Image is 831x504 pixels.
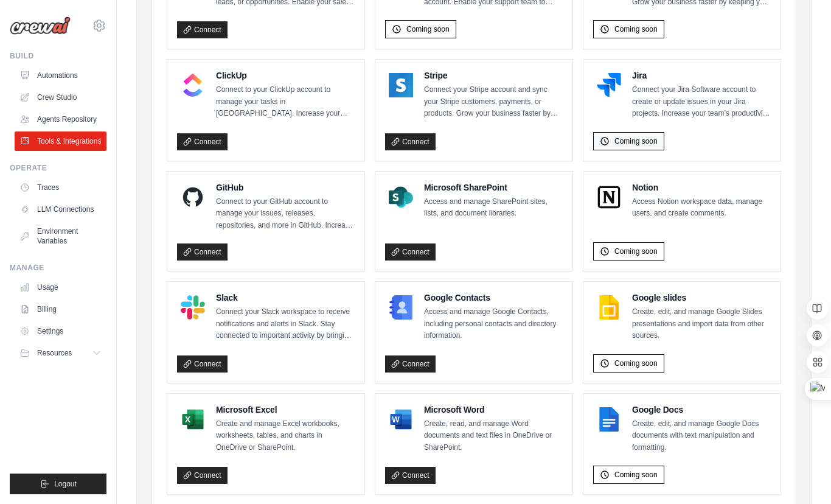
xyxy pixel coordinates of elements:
[424,418,563,454] p: Create, read, and manage Word documents and text files in OneDrive or SharePoint.
[389,295,413,320] img: Google Contacts Logo
[632,404,771,416] h4: Google Docs
[632,181,771,194] h4: Notion
[597,185,621,209] img: Notion Logo
[216,196,355,232] p: Connect to your GitHub account to manage your issues, releases, repositories, and more in GitHub....
[181,185,205,209] img: GitHub Logo
[10,163,106,173] div: Operate
[424,292,563,304] h4: Google Contacts
[177,133,228,150] a: Connect
[614,470,658,480] span: Coming soon
[216,84,355,120] p: Connect to your ClickUp account to manage your tasks in [GEOGRAPHIC_DATA]. Increase your team’s p...
[632,196,771,220] p: Access Notion workspace data, manage users, and create comments.
[216,69,355,82] h4: ClickUp
[216,181,355,194] h4: GitHub
[632,69,771,82] h4: Jira
[632,418,771,454] p: Create, edit, and manage Google Docs documents with text manipulation and formatting.
[10,51,106,61] div: Build
[181,73,205,97] img: ClickUp Logo
[15,222,106,251] a: Environment Variables
[10,16,71,35] img: Logo
[15,178,106,197] a: Traces
[216,292,355,304] h4: Slack
[614,136,658,146] span: Coming soon
[632,84,771,120] p: Connect your Jira Software account to create or update issues in your Jira projects. Increase you...
[385,243,436,261] a: Connect
[424,69,563,82] h4: Stripe
[177,21,228,38] a: Connect
[181,407,205,432] img: Microsoft Excel Logo
[385,355,436,373] a: Connect
[15,131,106,151] a: Tools & Integrations
[15,299,106,319] a: Billing
[10,263,106,273] div: Manage
[406,24,450,34] span: Coming soon
[389,73,413,97] img: Stripe Logo
[54,479,77,489] span: Logout
[597,295,621,320] img: Google slides Logo
[389,185,413,209] img: Microsoft SharePoint Logo
[177,467,228,484] a: Connect
[177,355,228,373] a: Connect
[424,404,563,416] h4: Microsoft Word
[424,306,563,342] p: Access and manage Google Contacts, including personal contacts and directory information.
[385,467,436,484] a: Connect
[37,348,72,358] span: Resources
[15,343,106,363] button: Resources
[15,66,106,85] a: Automations
[177,243,228,261] a: Connect
[385,133,436,150] a: Connect
[424,84,563,120] p: Connect your Stripe account and sync your Stripe customers, payments, or products. Grow your busi...
[15,88,106,107] a: Crew Studio
[15,321,106,341] a: Settings
[614,247,658,256] span: Coming soon
[181,295,205,320] img: Slack Logo
[632,306,771,342] p: Create, edit, and manage Google Slides presentations and import data from other sources.
[424,196,563,220] p: Access and manage SharePoint sites, lists, and document libraries.
[614,24,658,34] span: Coming soon
[597,407,621,432] img: Google Docs Logo
[15,200,106,219] a: LLM Connections
[614,359,658,368] span: Coming soon
[424,181,563,194] h4: Microsoft SharePoint
[216,404,355,416] h4: Microsoft Excel
[632,292,771,304] h4: Google slides
[597,73,621,97] img: Jira Logo
[10,474,106,494] button: Logout
[216,306,355,342] p: Connect your Slack workspace to receive notifications and alerts in Slack. Stay connected to impo...
[15,110,106,129] a: Agents Repository
[389,407,413,432] img: Microsoft Word Logo
[15,278,106,297] a: Usage
[216,418,355,454] p: Create and manage Excel workbooks, worksheets, tables, and charts in OneDrive or SharePoint.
